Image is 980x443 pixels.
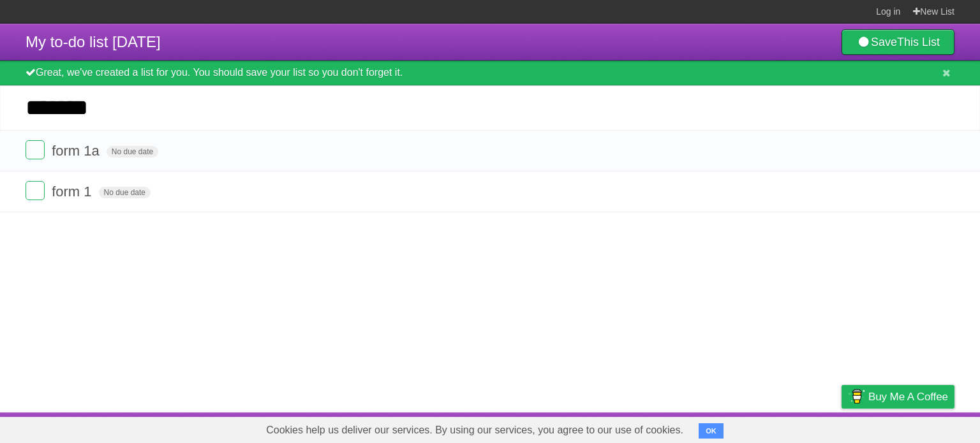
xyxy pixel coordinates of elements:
a: Suggest a feature [874,416,954,440]
label: Done [26,140,45,159]
a: Buy me a coffee [842,385,954,409]
b: This List [897,36,940,48]
label: Done [26,181,45,200]
a: SaveThis List [842,29,954,55]
a: About [672,416,699,440]
span: Cookies help us deliver our services. By using our services, you agree to our use of cookies. [253,418,696,443]
a: Terms [782,416,810,440]
span: form 1 [52,184,94,200]
a: Developers [714,416,766,440]
a: Privacy [825,416,858,440]
span: Buy me a coffee [868,386,948,408]
button: OK [699,423,724,439]
span: No due date [107,146,158,157]
span: No due date [99,187,151,198]
span: My to-do list [DATE] [26,33,161,50]
span: form 1a [52,143,103,159]
img: Buy me a coffee [848,386,865,407]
